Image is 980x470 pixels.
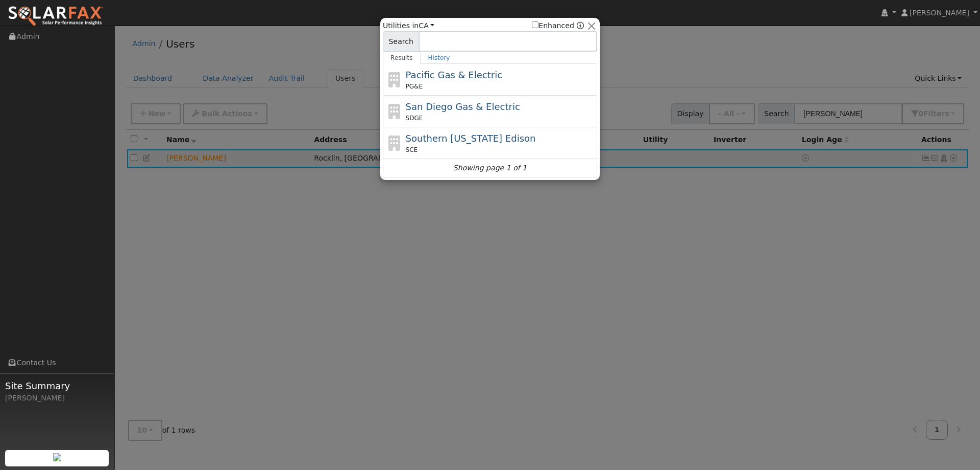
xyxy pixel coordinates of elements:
a: History [421,52,458,64]
label: Enhanced [532,20,574,31]
span: Pacific Gas & Electric [406,70,502,80]
span: Southern [US_STATE] Edison [406,133,536,144]
a: CA [419,21,434,30]
img: SolarFax [8,6,104,27]
span: SCE [406,145,418,154]
span: Search [383,31,419,52]
span: Utilities in [383,20,434,31]
img: retrieve [53,453,61,461]
i: Showing page 1 of 1 [453,163,527,173]
span: SDGE [406,114,423,123]
a: Results [383,52,421,64]
a: Enhanced Providers [577,21,584,30]
span: Show enhanced providers [532,20,584,31]
span: Site Summary [5,379,109,393]
input: Enhanced [532,21,538,28]
div: [PERSON_NAME] [5,393,109,404]
span: PG&E [406,82,423,91]
span: [PERSON_NAME] [910,9,969,17]
span: San Diego Gas & Electric [406,101,520,112]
